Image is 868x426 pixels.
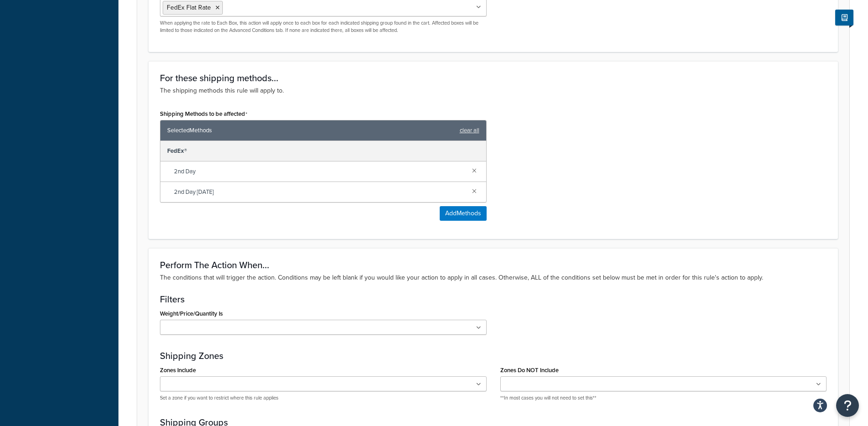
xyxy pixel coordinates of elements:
label: Zones Include [160,367,196,374]
h3: Shipping Zones [160,351,827,361]
h3: Filters [160,294,827,304]
a: clear all [460,124,479,137]
label: Weight/Price/Quantity Is [160,310,223,317]
div: FedEx® [160,141,486,161]
p: The shipping methods this rule will apply to. [160,86,827,96]
button: AddMethods [440,206,487,221]
p: When applying the rate to Each Box, this action will apply once to each box for each indicated sh... [160,20,487,34]
p: Set a zone if you want to restrict where this rule applies [160,395,487,401]
span: FedEx Flat Rate [167,3,211,12]
button: Show Help Docs [835,10,853,26]
label: Zones Do NOT Include [500,367,559,374]
span: Selected Methods [167,124,455,137]
button: Open Resource Center [836,394,859,417]
label: Shipping Methods to be affected [160,110,247,118]
p: **In most cases you will not need to set this** [500,395,827,401]
span: 2nd Day [174,165,465,178]
span: 2nd Day [DATE] [174,186,465,198]
h3: For these shipping methods... [160,73,827,83]
h3: Perform The Action When... [160,260,827,270]
p: The conditions that will trigger the action. Conditions may be left blank if you would like your ... [160,273,827,283]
